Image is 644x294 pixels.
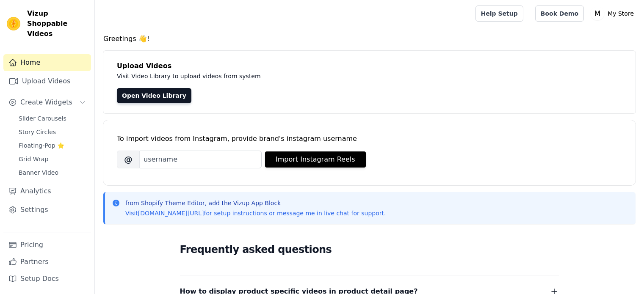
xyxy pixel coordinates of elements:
a: Book Demo [535,5,584,22]
a: Home [3,54,91,71]
button: Import Instagram Reels [265,151,366,168]
p: Visit Video Library to upload videos from system [117,71,496,81]
span: Floating-Pop ⭐ [19,141,64,150]
a: Help Setup [475,5,523,22]
p: My Store [604,6,637,21]
span: Slider Carousels [19,114,66,123]
span: Story Circles [19,128,56,136]
p: Visit for setup instructions or message me in live chat for support. [125,209,386,217]
a: Slider Carousels [14,113,91,124]
span: Vizup Shoppable Videos [27,8,88,39]
input: username [140,151,262,168]
a: Grid Wrap [14,153,91,165]
a: Settings [3,201,91,218]
a: Upload Videos [3,73,91,90]
h4: Greetings 👋! [103,34,636,44]
span: @ [117,151,140,168]
a: Story Circles [14,126,91,138]
text: M [594,9,601,18]
img: Vizup [7,17,20,30]
a: Banner Video [14,167,91,179]
span: Grid Wrap [19,155,48,163]
span: Banner Video [19,168,58,177]
button: M My Store [591,6,637,21]
a: Analytics [3,183,91,200]
a: Open Video Library [117,88,191,103]
a: [DOMAIN_NAME][URL] [138,210,204,217]
h4: Upload Videos [117,61,622,71]
a: Setup Docs [3,270,91,287]
a: Floating-Pop ⭐ [14,140,91,151]
span: Create Widgets [20,97,72,107]
a: Pricing [3,236,91,253]
div: To import videos from Instagram, provide brand's instagram username [117,134,622,144]
a: Partners [3,253,91,270]
h2: Frequently asked questions [180,241,559,258]
p: from Shopify Theme Editor, add the Vizup App Block [125,199,386,207]
button: Create Widgets [3,94,91,111]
